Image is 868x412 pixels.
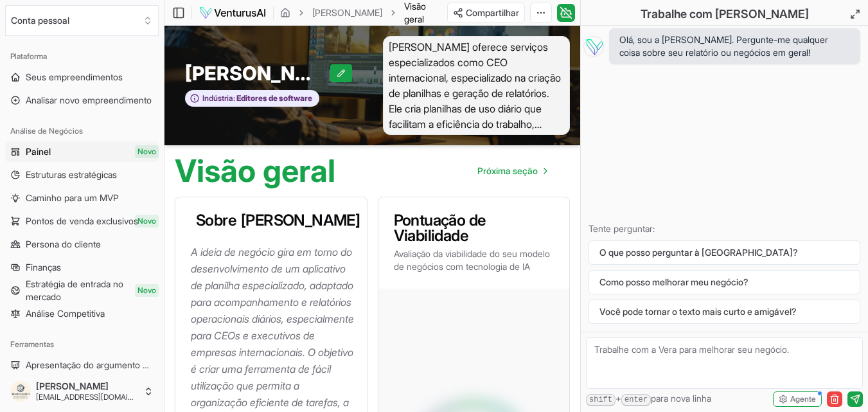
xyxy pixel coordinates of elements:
[137,216,156,226] font: Novo
[477,165,538,176] font: Próxima seção
[36,381,109,391] font: [PERSON_NAME]
[185,90,319,107] button: Indústria:Editores de software
[312,6,382,19] a: [PERSON_NAME]
[10,126,83,136] font: Análise de Negócios
[26,308,105,319] font: Análise Competitiva
[467,158,557,184] a: Ir para a próxima página
[5,141,159,162] a: PainelNovo
[467,158,557,184] nav: paginação
[5,234,159,255] a: Persona do cliente
[26,215,138,226] font: Pontos de venda exclusivos
[26,94,152,105] font: Analisar novo empreendimento
[199,5,267,21] img: logotipo
[196,211,236,229] font: Sobre
[394,211,486,245] font: Pontuação de Viabilidade
[137,285,156,295] font: Novo
[5,67,159,87] a: Seus empreendimentos
[389,40,563,192] font: [PERSON_NAME] oferece serviços especializados como CEO internacional, especializado na criação de...
[5,188,159,208] a: Caminho para um MVP
[599,247,798,258] font: O que posso perguntar à [GEOGRAPHIC_DATA]?
[589,223,655,234] font: Tente perguntar:
[5,355,159,375] a: Apresentação do argumento de venda
[641,7,809,21] font: Trabalhe com [PERSON_NAME]
[26,238,101,249] font: Persona do cliente
[589,270,860,294] button: Como posso melhorar meu negócio?
[10,339,54,349] font: Ferramentas
[241,211,360,229] font: [PERSON_NAME]
[26,146,51,157] font: Painel
[312,7,382,18] font: [PERSON_NAME]
[5,280,159,301] a: Estratégia de entrada no mercadoNovo
[26,359,180,370] font: Apresentação do argumento de venda
[5,90,159,111] a: Analisar novo empreendimento
[137,147,156,156] font: Novo
[5,5,159,36] button: Selecione uma organização
[26,262,61,273] font: Finanças
[790,394,816,404] font: Agente
[5,303,159,324] a: Análise Competitiva
[621,394,651,406] kbd: enter
[589,240,860,265] button: O que posso perguntar à [GEOGRAPHIC_DATA]?
[26,71,123,82] font: Seus empreendimentos
[36,392,161,402] font: [EMAIL_ADDRESS][DOMAIN_NAME]
[10,381,31,402] img: ACg8ocJHi1fazoTY3ISHqTO3k0u5ZzMy-rO_IFS6YjYBtVhHUifkyfI=s96-c
[599,276,748,287] font: Como posso melhorar meu negócio?
[589,300,860,324] button: Você pode tornar o texto mais curto e amigável?
[185,62,346,85] font: [PERSON_NAME]
[773,391,822,407] button: Agente
[404,1,426,24] font: Visão geral
[619,34,828,58] font: Olá, sou a [PERSON_NAME]. Pergunte-me qualquer coisa sobre seu relatório ou negócios em geral!
[616,393,621,404] font: +
[175,152,335,190] font: Visão geral
[236,93,312,103] font: Editores de software
[447,3,525,23] button: Compartilhar
[5,165,159,185] a: Estruturas estratégicas
[26,169,117,180] font: Estruturas estratégicas
[26,192,119,203] font: Caminho para um MVP
[583,36,604,57] img: Vera
[651,393,711,404] font: para nova linha
[11,15,69,26] font: Conta pessoal
[5,211,159,231] a: Pontos de venda exclusivosNovo
[394,248,550,272] font: Avaliação da viabilidade do seu modelo de negócios com tecnologia de IA
[5,376,159,407] button: [PERSON_NAME][EMAIL_ADDRESS][DOMAIN_NAME]
[202,93,235,103] font: Indústria:
[5,257,159,278] a: Finanças
[599,306,797,317] font: Você pode tornar o texto mais curto e amigável?
[586,394,616,406] kbd: shift
[10,51,47,61] font: Plataforma
[466,7,519,18] font: Compartilhar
